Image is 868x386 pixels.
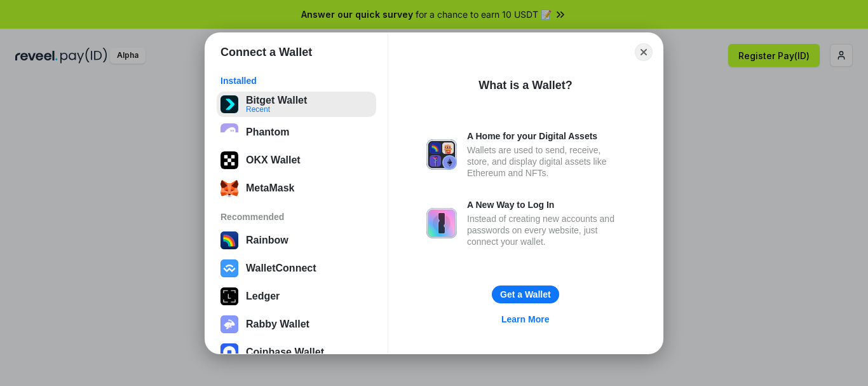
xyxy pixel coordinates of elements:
img: 5VZ71FV6L7PA3gg3tXrdQ+DgLhC+75Wq3no69P3MC0NFQpx2lL04Ql9gHK1bRDjsSBIvScBnDTk1WrlGIZBorIDEYJj+rhdgn... [220,151,238,169]
img: svg+xml;base64,PHN2ZyB3aWR0aD0iMzUiIGhlaWdodD0iMzQiIHZpZXdCb3g9IjAgMCAzNSAzNCIgZmlsbD0ibm9uZSIgeG... [220,179,238,197]
button: Bitget WalletRecent [217,92,376,117]
button: Close [635,43,653,61]
button: OKX Wallet [217,148,376,173]
div: Instead of creating new accounts and passwords on every website, just connect your wallet. [467,213,625,247]
img: epq2vO3P5aLWl15yRS7Q49p1fHTx2Sgh99jU3kfXv7cnPATIVQHAx5oQs66JWv3SWEjHOsb3kKgmE5WNBxBId7C8gm8wEgOvz... [220,123,238,141]
button: Get a Wallet [492,286,559,303]
button: WalletConnect [217,256,376,281]
h1: Connect a Wallet [220,45,312,60]
div: MetaMask [246,183,294,194]
div: Rainbow [246,235,288,246]
div: Recent [246,105,307,113]
img: svg+xml,%3Csvg%20xmlns%3D%22http%3A%2F%2Fwww.w3.org%2F2000%2Fsvg%22%20fill%3D%22none%22%20viewBox... [220,315,238,333]
div: Get a Wallet [500,289,551,300]
div: OKX Wallet [246,155,301,166]
div: Recommended [220,211,372,223]
div: Rabby Wallet [246,319,309,330]
img: svg+xml,%3Csvg%20xmlns%3D%22http%3A%2F%2Fwww.w3.org%2F2000%2Fsvg%22%20fill%3D%22none%22%20viewBox... [426,139,457,170]
div: Installed [220,75,372,86]
button: MetaMask [217,176,376,201]
div: WalletConnect [246,263,316,274]
button: Phantom [217,120,376,145]
img: svg+xml,%3Csvg%20xmlns%3D%22http%3A%2F%2Fwww.w3.org%2F2000%2Fsvg%22%20width%3D%2228%22%20height%3... [220,287,238,305]
div: Bitget Wallet [246,94,307,106]
div: Ledger [246,291,280,302]
img: svg+xml,%3Csvg%20width%3D%22120%22%20height%3D%22120%22%20viewBox%3D%220%200%20120%20120%22%20fil... [220,231,238,249]
img: svg+xml,%3Csvg%20width%3D%2228%22%20height%3D%2228%22%20viewBox%3D%220%200%2028%2028%22%20fill%3D... [220,343,238,361]
img: svg+xml,%3Csvg%20xmlns%3D%22http%3A%2F%2Fwww.w3.org%2F2000%2Fsvg%22%20fill%3D%22none%22%20viewBox... [426,208,457,238]
div: Wallets are used to send, receive, store, and display digital assets like Ethereum and NFTs. [467,144,625,179]
div: Coinbase Wallet [246,347,324,358]
div: A Home for your Digital Assets [467,130,625,142]
a: Learn More [494,311,557,327]
img: svg+xml,%3Csvg%20width%3D%2228%22%20height%3D%2228%22%20viewBox%3D%220%200%2028%2028%22%20fill%3D... [220,259,238,277]
button: Coinbase Wallet [217,340,376,365]
button: Ledger [217,284,376,309]
button: Rabby Wallet [217,312,376,337]
img: svg+xml;base64,PHN2ZyB3aWR0aD0iNTEyIiBoZWlnaHQ9IjUxMiIgdmlld0JveD0iMCAwIDUxMiA1MTIiIGZpbGw9Im5vbm... [220,95,238,113]
div: A New Way to Log In [467,199,625,210]
div: What is a Wallet? [478,78,572,93]
button: Rainbow [217,228,376,253]
div: Phantom [246,127,289,138]
div: Learn More [501,314,549,325]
